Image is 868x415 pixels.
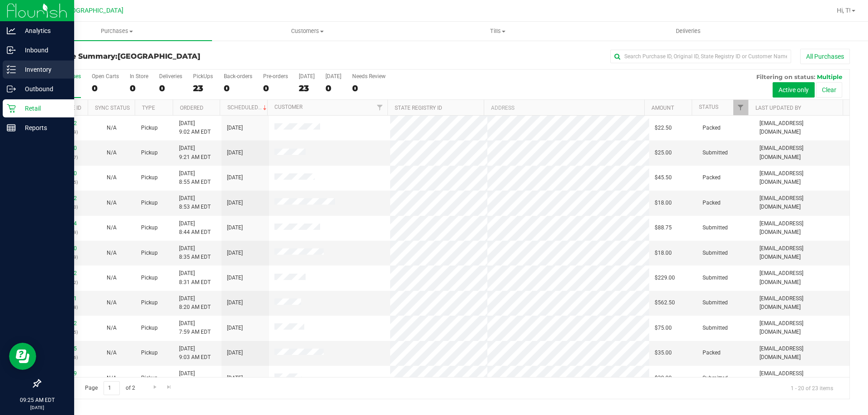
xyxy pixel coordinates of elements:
[703,199,721,207] span: Packed
[9,343,36,370] iframe: Resource center
[107,274,117,282] button: N/A
[263,83,288,93] div: 0
[325,83,341,93] div: 0
[655,199,672,207] span: $18.00
[193,83,213,93] div: 23
[484,100,644,116] th: Address
[141,124,158,132] span: Pickup
[655,274,675,282] span: $229.00
[755,105,801,111] a: Last Updated By
[16,103,70,114] p: Retail
[148,381,161,393] a: Go to the next page
[193,73,213,79] div: PickUps
[52,320,77,326] a: 11841652
[227,104,269,111] a: Scheduled
[107,224,117,232] button: N/A
[759,269,844,286] span: [EMAIL_ADDRESS][DOMAIN_NAME]
[655,249,672,257] span: $18.00
[651,105,674,111] a: Amount
[7,104,16,113] inline-svg: Retail
[179,319,211,336] span: [DATE] 7:59 AM EDT
[227,324,243,332] span: [DATE]
[179,119,211,136] span: [DATE] 9:02 AM EDT
[107,298,117,307] button: N/A
[773,82,815,98] button: Active only
[759,194,844,211] span: [EMAIL_ADDRESS][DOMAIN_NAME]
[816,82,842,98] button: Clear
[107,200,117,206] span: Not Applicable
[107,249,117,257] button: N/A
[107,350,117,356] span: Not Applicable
[107,250,117,256] span: Not Applicable
[759,319,844,336] span: [EMAIL_ADDRESS][DOMAIN_NAME]
[699,104,718,110] a: Status
[224,73,252,79] div: Back-orders
[141,224,158,232] span: Pickup
[141,298,158,307] span: Pickup
[52,195,77,201] a: 11841792
[179,345,211,362] span: [DATE] 9:03 AM EDT
[142,105,155,111] a: Type
[16,64,70,75] p: Inventory
[274,104,302,110] a: Customer
[759,294,844,312] span: [EMAIL_ADDRESS][DOMAIN_NAME]
[107,324,117,332] button: N/A
[159,83,182,93] div: 0
[180,105,203,111] a: Ordered
[655,324,672,332] span: $75.00
[610,50,791,63] input: Search Purchase ID, Original ID, State Registry ID or Customer Name...
[141,173,158,182] span: Pickup
[107,124,117,132] button: N/A
[163,381,176,393] a: Go to the last page
[179,219,211,237] span: [DATE] 8:44 AM EDT
[759,119,844,136] span: [EMAIL_ADDRESS][DOMAIN_NAME]
[395,105,442,111] a: State Registry ID
[16,45,70,56] p: Inbound
[107,173,117,182] button: N/A
[655,298,675,307] span: $562.50
[16,25,70,36] p: Analytics
[52,220,77,227] a: 11841784
[783,381,840,395] span: 1 - 20 of 23 items
[107,374,117,382] button: N/A
[227,149,243,157] span: [DATE]
[227,374,243,382] span: [DATE]
[703,149,728,157] span: Submitted
[756,73,815,80] span: Filtering on status:
[52,370,77,377] a: 11841279
[107,275,117,281] span: Not Applicable
[703,224,728,232] span: Submitted
[52,120,77,126] a: 11841612
[22,27,212,35] span: Purchases
[759,144,844,161] span: [EMAIL_ADDRESS][DOMAIN_NAME]
[733,100,748,115] a: Filter
[402,22,593,41] a: Tills
[703,374,728,382] span: Submitted
[299,83,315,93] div: 23
[759,369,844,387] span: [EMAIL_ADDRESS][DOMAIN_NAME]
[403,27,592,35] span: Tills
[7,123,16,132] inline-svg: Reports
[179,244,211,261] span: [DATE] 8:35 AM EDT
[52,270,77,276] a: 11841742
[52,245,77,252] a: 11841750
[227,173,243,182] span: [DATE]
[703,324,728,332] span: Submitted
[107,224,117,231] span: Not Applicable
[16,84,70,94] p: Outbound
[141,324,158,332] span: Pickup
[141,249,158,257] span: Pickup
[703,249,728,257] span: Submitted
[4,396,70,404] p: 09:25 AM EDT
[141,349,158,357] span: Pickup
[655,374,672,382] span: $30.00
[159,73,182,79] div: Deliveries
[107,375,117,381] span: Not Applicable
[118,52,200,61] span: [GEOGRAPHIC_DATA]
[52,170,77,177] a: 11841820
[179,294,211,312] span: [DATE] 8:20 AM EDT
[593,22,783,41] a: Deliveries
[22,22,212,41] a: Purchases
[227,298,243,307] span: [DATE]
[703,173,721,182] span: Packed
